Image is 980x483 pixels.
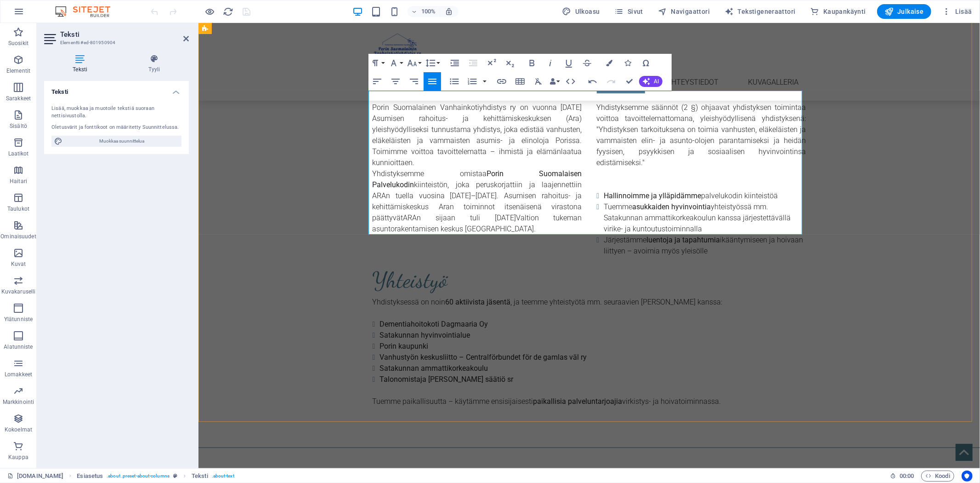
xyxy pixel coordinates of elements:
[464,72,481,91] button: Ordered List
[511,72,529,91] button: Insert Table
[639,76,663,87] button: AI
[60,30,189,39] h2: Teksti
[942,7,972,16] span: Lisää
[721,4,799,19] button: Tekstigeneraattori
[406,212,608,234] li: Järjestämme ikääntymiseen ja hoivaan liittyen – avoimia myös yleisölle
[8,40,28,47] p: Suosikit
[578,54,596,72] button: Strikethrough
[562,72,579,91] button: HTML
[939,4,976,19] button: Lisää
[465,54,482,72] button: Decrease Indent
[7,471,63,482] a: Napsauta peruuttaaksesi valinnan. Kaksoisnapsauta avataksesi Sivut
[654,79,659,84] span: AI
[890,471,914,482] h6: Istunnon aika
[6,67,30,75] p: Elementit
[621,72,638,91] button: Confirm (Ctrl+⏎)
[602,72,620,91] button: Redo (Ctrl+Shift+Z)
[654,4,714,19] button: Navigaattori
[387,72,404,91] button: Align Center
[3,398,34,406] p: Markkinointi
[5,371,32,378] p: Lomakkeet
[1,288,35,295] p: Kuvakaruselli
[619,54,636,72] button: Icons
[5,426,32,433] p: Kokoelmat
[387,54,404,72] button: Font Family
[448,213,522,221] strong: luentoja ja tapahtumia
[408,6,440,17] button: 100%
[421,6,436,17] h6: 100%
[925,471,950,482] span: Koodi
[223,6,234,17] button: reload
[530,72,547,91] button: Clear Formatting
[8,454,28,461] p: Kauppa
[493,72,510,91] button: Insert Link
[77,471,103,482] span: Napsauta valitaksesi. Kaksoisnapsauta muokataksesi
[60,39,170,47] h3: Elementti #ed-801950904
[446,72,463,91] button: Unordered List
[877,4,931,19] button: Julkaise
[558,4,603,19] button: Ulkoasu
[44,81,189,98] h4: Teksti
[406,167,608,178] li: palvelukodin kiinteistöä
[174,79,384,145] p: Porin Suomalainen Vanhainkotiyhdistys ry on vuonna [DATE] Asumisen rahoitus- ja kehittämiskeskuks...
[446,54,464,72] button: Increase Indent
[7,205,29,213] p: Taulukot
[405,72,423,91] button: Align Right
[483,54,500,72] button: Superscript
[192,471,208,482] span: Napsauta valitaksesi. Kaksoisnapsauta muokataksesi
[0,233,36,240] p: Ominaisuudet
[405,54,423,72] button: Font Size
[600,54,618,72] button: Colors
[51,105,181,120] div: Lisää, muokkaa ja muotoile tekstiä suoraan nettisivustolla.
[501,54,519,72] button: Subscript
[120,54,189,74] h4: Tyyli
[962,471,973,482] button: Usercentrics
[434,179,513,188] strong: asukkaiden hyvinvointia
[11,260,26,268] p: Kuvat
[548,72,561,91] button: Data Bindings
[725,7,796,16] span: Tekstigeneraattori
[44,54,120,74] h4: Teksti
[406,168,503,177] strong: Hallinnoimme ja ylläpidämme
[810,7,866,16] span: Kaupankäynti
[406,178,608,212] li: Tuemme yhteistyössä mm. Satakunnan ammattikorkeakoulun kanssa järjestettävällä virike- ja kuntout...
[523,54,541,72] button: Bold (Ctrl+B)
[562,7,600,16] span: Ulkoasu
[173,473,177,478] i: Tämä elementti on mukautettava esiasetus
[658,7,710,16] span: Navigaattori
[445,7,453,16] i: Koon muuttuessa säädä zoomaustaso automaattisesti sopimaan valittuun laitteeseen.
[107,471,170,482] span: . about .preset-about-columns
[212,471,234,482] span: . about-text
[611,4,647,19] button: Sivut
[884,7,924,16] span: Julkaise
[560,54,578,72] button: Underline (Ctrl+U)
[10,178,27,185] p: Haitari
[424,54,441,72] button: Line Height
[906,472,907,479] span: :
[807,4,870,19] button: Kaupankäynti
[368,54,386,72] button: Paragraph Format
[10,122,27,130] p: Sisältö
[424,72,441,91] button: Align Justify
[637,54,655,72] button: Special Characters
[481,72,488,91] button: Ordered List
[65,136,179,147] span: Muokkaa suunnittelua
[584,72,601,91] button: Undo (Ctrl+Z)
[900,471,914,482] span: 00 00
[6,95,31,102] p: Sarakkeet
[51,124,181,132] div: Oletusvärit ja fonttikoot on määritetty Suunnittelussa.
[204,6,215,17] button: Napsauta tästä poistuaksesi esikatselutilasta ja jatkaaksesi muokkaamista
[542,54,559,72] button: Italic (Ctrl+I)
[174,145,384,212] p: Yhdistyksemme omistaa kiinteistön, joka peruskorjattiin ja laajennettiin ARAn tuella vuosina [DAT...
[615,7,643,16] span: Sivut
[4,316,33,323] p: Ylätunniste
[77,471,234,482] nav: breadcrumb
[4,343,33,351] p: Alatunniste
[398,79,608,145] p: Yhdistyksemme säännöt (2 §) ohjaavat yhdistyksen toimintaa voittoa tavoittelemattomana, yleishyöd...
[8,150,29,157] p: Laatikot
[53,6,122,17] img: Editor Logo
[51,136,181,147] button: Muokkaa suunnittelua
[921,471,954,482] button: Koodi
[368,72,386,91] button: Align Left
